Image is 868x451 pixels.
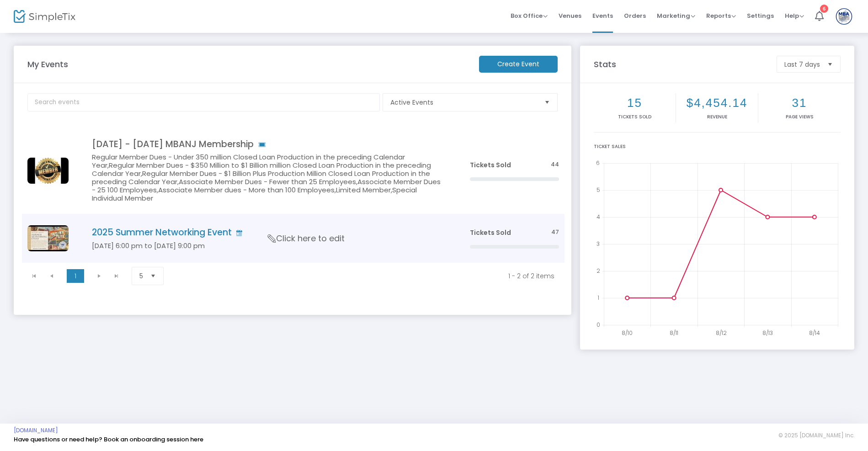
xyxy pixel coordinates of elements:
h4: 2025 Summer Networking Event [92,227,442,238]
a: Have questions or need help? Book an onboarding session here [14,435,203,444]
text: 4 [596,213,600,221]
span: Last 7 days [784,60,820,69]
span: Reports [706,11,736,20]
span: Tickets Sold [470,228,511,237]
span: 47 [551,228,559,237]
text: 5 [596,186,600,194]
text: 8/10 [622,329,633,337]
span: Page 1 [67,269,84,283]
span: Settings [747,4,774,27]
input: Search events [27,93,380,111]
span: Tickets Sold [470,160,511,170]
div: 6 [820,5,828,13]
m-panel-title: Stats [589,58,772,70]
img: 2025MBANJSummerEventMarketing.jpg [27,225,69,251]
button: Select [824,56,836,72]
h5: Regular Member Dues - Under 350 million Closed Loan Production in the preceding Calendar Year,Reg... [92,153,442,202]
span: Orders [624,4,646,27]
text: 6 [596,159,600,167]
span: 44 [551,160,559,169]
span: Active Events [390,98,537,107]
span: Venues [559,4,581,27]
button: Select [541,94,554,111]
h2: 15 [596,96,674,110]
kendo-pager-info: 1 - 2 of 2 items [180,271,554,281]
h5: [DATE] 6:00 pm to [DATE] 9:00 pm [92,242,442,250]
img: 638627062392920839Membership.jpg [27,158,69,184]
p: Revenue [678,113,756,120]
p: Tickets sold [596,113,674,120]
text: 8/11 [670,329,678,337]
m-button: Create Event [479,56,558,73]
m-panel-title: My Events [23,58,474,70]
text: 8/12 [716,329,727,337]
span: 5 [139,271,143,281]
text: 8/14 [809,329,820,337]
text: 8/13 [762,329,773,337]
a: [DOMAIN_NAME] [14,427,58,434]
span: Events [592,4,613,27]
span: © 2025 [DOMAIN_NAME] Inc. [778,432,854,439]
span: Click here to edit [268,233,345,244]
text: 2 [596,267,600,275]
div: Data table [22,127,564,263]
h2: 31 [760,96,839,110]
span: Box Office [511,11,548,20]
text: 0 [596,321,600,329]
text: 3 [596,240,600,248]
h2: $4,454.14 [678,96,756,110]
div: Ticket Sales [594,143,841,150]
p: Page Views [760,113,839,120]
span: Help [785,11,804,20]
button: Select [147,267,160,285]
text: 1 [597,294,599,302]
span: Marketing [657,11,695,20]
h4: [DATE] - [DATE] MBANJ Membership [92,139,442,149]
